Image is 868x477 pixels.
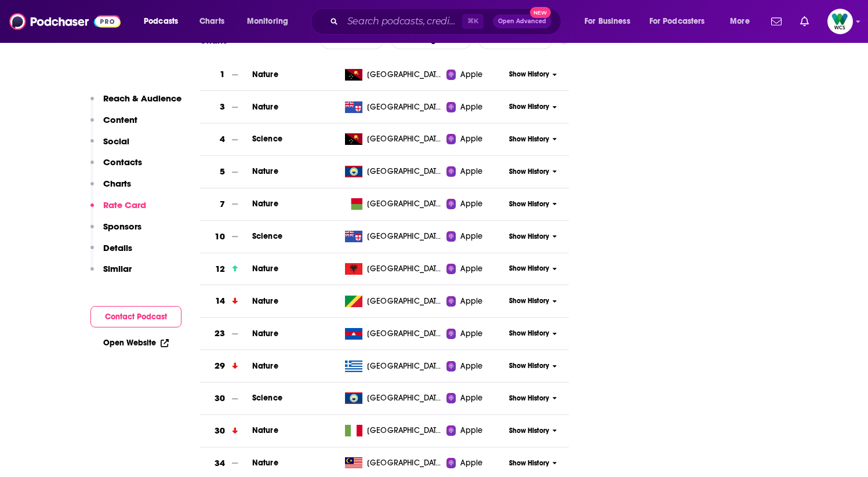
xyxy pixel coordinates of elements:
[505,426,561,436] button: Show History
[367,69,442,81] span: Papua New Guinea
[199,59,252,90] a: 1
[103,136,129,147] p: Social
[220,133,225,146] h3: 4
[252,231,282,241] span: Science
[584,13,630,30] span: For Business
[103,221,141,232] p: Sponsors
[340,166,446,177] a: [GEOGRAPHIC_DATA]
[252,199,278,209] a: Nature
[252,102,278,112] a: Nature
[460,392,482,404] span: Apple
[252,393,282,403] span: Science
[220,100,225,114] h3: 3
[505,458,561,468] button: Show History
[215,424,225,438] h3: 30
[103,199,146,210] p: Rate Card
[367,296,442,307] span: Congo
[509,232,549,242] span: Show History
[509,264,549,274] span: Show History
[252,361,278,371] span: Nature
[136,12,193,31] button: open menu
[252,329,278,338] a: Nature
[460,198,482,210] span: Apple
[478,31,553,49] h2: Countries
[446,457,505,469] a: Apple
[827,9,853,34] img: User Profile
[460,166,482,177] span: Apple
[460,361,482,372] span: Apple
[460,69,482,81] span: Apple
[192,12,231,31] a: Charts
[340,296,446,307] a: [GEOGRAPHIC_DATA]
[90,199,146,221] button: Rate Card
[9,10,121,32] img: Podchaser - Follow, Share and Rate Podcasts
[90,178,131,199] button: Charts
[90,242,132,264] button: Details
[340,263,446,275] a: [GEOGRAPHIC_DATA]
[103,114,137,125] p: Content
[252,425,278,435] a: Nature
[252,134,282,144] a: Science
[446,392,505,404] a: Apple
[642,12,722,31] button: open menu
[215,294,225,308] h3: 14
[367,457,442,469] span: Malaysia
[367,166,442,177] span: Belize
[103,156,142,168] p: Contacts
[367,392,442,404] span: Belize
[446,361,505,372] a: Apple
[509,167,549,177] span: Show History
[340,231,446,242] a: [GEOGRAPHIC_DATA]
[252,264,278,274] a: Nature
[367,328,442,340] span: Cambodia
[505,70,561,79] button: Show History
[103,93,181,104] p: Reach & Audience
[391,31,471,49] button: open menu
[509,199,549,209] span: Show History
[460,263,482,275] span: Apple
[576,12,645,31] button: open menu
[367,101,442,113] span: Fiji
[460,231,482,242] span: Apple
[505,232,561,242] button: Show History
[446,69,505,81] a: Apple
[401,36,454,44] span: All Categories
[199,350,252,382] a: 29
[220,165,225,179] h3: 5
[767,12,786,31] a: Show notifications dropdown
[367,263,442,275] span: Albania
[247,13,288,30] span: Monitoring
[199,415,252,447] a: 30
[215,359,225,373] h3: 29
[199,13,224,30] span: Charts
[509,70,549,79] span: Show History
[367,198,442,210] span: Madagascar
[90,136,129,157] button: Social
[509,134,549,144] span: Show History
[446,328,505,340] a: Apple
[446,425,505,436] a: Apple
[460,101,482,113] span: Apple
[446,101,505,113] a: Apple
[340,392,446,404] a: [GEOGRAPHIC_DATA]
[446,166,505,177] a: Apple
[340,198,446,210] a: [GEOGRAPHIC_DATA]
[505,167,561,177] button: Show History
[252,70,278,79] span: Nature
[199,383,252,414] a: 30
[215,392,225,405] h3: 30
[144,13,178,30] span: Podcasts
[493,14,551,28] button: Open AdvancedNew
[199,156,252,188] a: 5
[505,102,561,112] button: Show History
[90,263,132,285] button: Similar
[103,263,132,274] p: Similar
[827,9,853,34] button: Show profile menu
[460,328,482,340] span: Apple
